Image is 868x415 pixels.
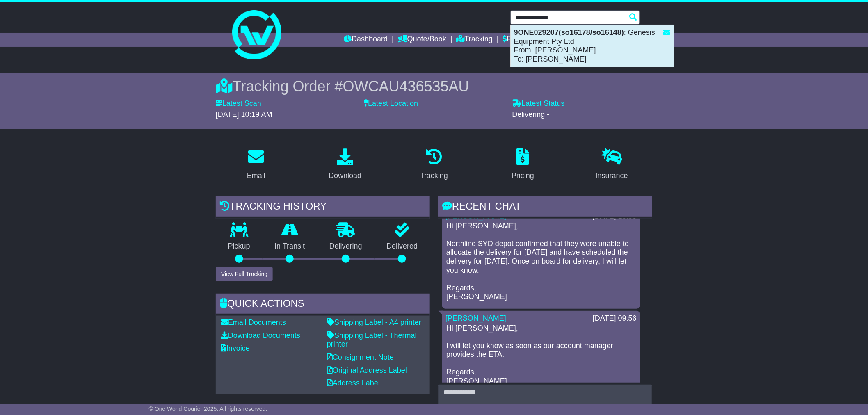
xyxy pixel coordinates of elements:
a: Financials [503,33,540,47]
a: Download Documents [221,331,300,340]
label: Latest Status [512,99,565,108]
span: Delivering - [512,110,550,119]
p: Hi [PERSON_NAME], Northline SYD depot confirmed that they were unable to allocate the delivery fo... [446,222,636,301]
a: Original Address Label [327,366,407,374]
button: View Full Tracking [216,267,273,281]
div: Insurance [596,170,628,181]
span: [DATE] 10:19 AM [216,110,272,119]
p: Hi [PERSON_NAME], I will let you know as soon as our account manager provides the ETA. Regards, [... [446,324,636,386]
p: In Transit [263,242,318,251]
div: RECENT CHAT [438,196,652,219]
div: Quick Actions [216,294,430,316]
a: Address Label [327,379,380,387]
a: [PERSON_NAME] [445,212,506,220]
a: Email [242,146,271,184]
a: [PERSON_NAME] [445,314,506,322]
a: Shipping Label - Thermal printer [327,331,417,349]
div: Download [329,170,361,181]
span: © One World Courier 2025. All rights reserved. [149,406,267,412]
a: Consignment Note [327,353,394,361]
div: : Genesis Equipment Pty Ltd From: [PERSON_NAME] To: [PERSON_NAME] [511,25,674,67]
a: Shipping Label - A4 printer [327,318,421,326]
div: Pricing [512,170,534,181]
a: Insurance [590,146,633,184]
div: Tracking [420,170,448,181]
p: Pickup [216,242,263,251]
label: Latest Scan [216,99,261,108]
div: [DATE] 09:56 [593,314,637,323]
a: Dashboard [344,33,388,47]
strong: 9ONE029207(so16178/so16148) [514,28,624,36]
a: Email Documents [221,318,286,326]
p: Delivered [375,242,430,251]
a: Download [323,146,367,184]
span: OWCAU436535AU [343,78,469,95]
a: Invoice [221,344,250,352]
a: Tracking [457,33,493,47]
label: Latest Location [364,99,418,108]
div: Tracking Order # [216,78,652,95]
a: Pricing [506,146,539,184]
p: Delivering [317,242,375,251]
a: Quote/Book [398,33,446,47]
a: Tracking [415,146,453,184]
div: Tracking history [216,196,430,219]
div: Email [247,170,265,181]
